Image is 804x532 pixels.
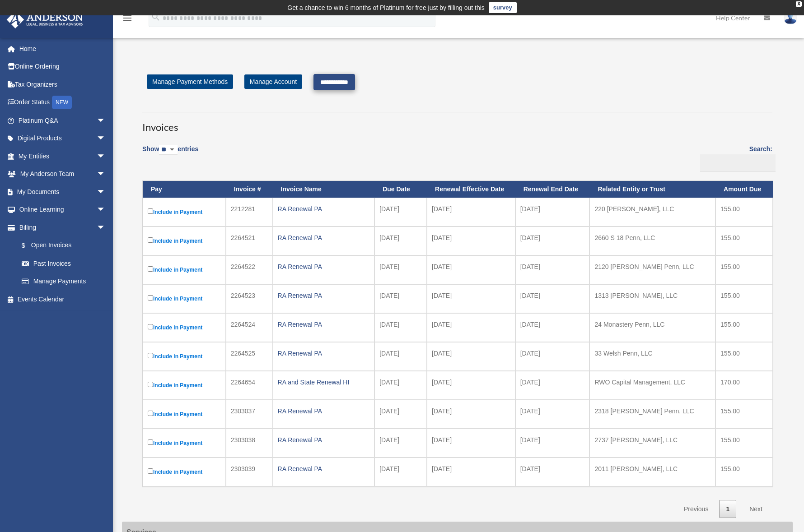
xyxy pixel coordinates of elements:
[97,165,115,184] span: arrow_drop_down
[226,198,273,227] td: 2212281
[515,313,590,342] td: [DATE]
[427,458,515,486] td: [DATE]
[13,236,110,255] a: $Open Invoices
[589,458,715,486] td: 2011 [PERSON_NAME], LLC
[148,322,221,333] label: Include in Payment
[427,429,515,458] td: [DATE]
[244,74,302,89] a: Manage Account
[142,112,772,134] h3: Invoices
[427,400,515,429] td: [DATE]
[715,371,773,400] td: 170.00
[589,227,715,255] td: 2660 S 18 Penn, LLC
[589,371,715,400] td: RWO Capital Management, LLC
[374,284,427,313] td: [DATE]
[589,313,715,342] td: 24 Monastery Penn, LLC
[226,342,273,371] td: 2264525
[589,284,715,313] td: 1313 [PERSON_NAME], LLC
[13,254,115,273] a: Past Invoices
[148,293,221,304] label: Include in Payment
[6,111,119,130] a: Platinum Q&Aarrow_drop_down
[143,181,226,198] th: Pay: activate to sort column descending
[427,284,515,313] td: [DATE]
[6,290,119,308] a: Events Calendar
[148,468,153,474] input: Include in Payment
[278,376,370,389] div: RA and State Renewal HI
[148,237,153,243] input: Include in Payment
[97,111,115,130] span: arrow_drop_down
[97,130,115,148] span: arrow_drop_down
[715,342,773,371] td: 155.00
[148,382,153,387] input: Include in Payment
[148,207,221,217] label: Include in Payment
[589,342,715,371] td: 33 Welsh Penn, LLC
[427,255,515,284] td: [DATE]
[715,255,773,284] td: 155.00
[374,342,427,371] td: [DATE]
[278,260,370,273] div: RA Renewal PA
[6,40,119,58] a: Home
[427,313,515,342] td: [DATE]
[148,295,153,301] input: Include in Payment
[784,11,797,24] img: User Pic
[515,458,590,486] td: [DATE]
[148,380,221,391] label: Include in Payment
[148,439,153,445] input: Include in Payment
[142,143,198,164] label: Show entries
[97,183,115,201] span: arrow_drop_down
[226,313,273,342] td: 2264524
[589,255,715,284] td: 2120 [PERSON_NAME] Penn, LLC
[278,318,370,331] div: RA Renewal PA
[148,411,153,416] input: Include in Payment
[278,203,370,215] div: RA Renewal PA
[515,371,590,400] td: [DATE]
[715,400,773,429] td: 155.00
[515,198,590,227] td: [DATE]
[715,284,773,313] td: 155.00
[427,342,515,371] td: [DATE]
[6,130,119,148] a: Digital Productsarrow_drop_down
[515,429,590,458] td: [DATE]
[589,181,715,198] th: Related Entity or Trust: activate to sort column ascending
[374,227,427,255] td: [DATE]
[589,198,715,227] td: 220 [PERSON_NAME], LLC
[374,198,427,227] td: [DATE]
[589,429,715,458] td: 2737 [PERSON_NAME], LLC
[427,181,515,198] th: Renewal Effective Date: activate to sort column ascending
[6,201,119,219] a: Online Learningarrow_drop_down
[226,400,273,429] td: 2303037
[715,458,773,486] td: 155.00
[148,467,221,477] label: Include in Payment
[278,347,370,360] div: RA Renewal PA
[515,255,590,284] td: [DATE]
[6,165,119,183] a: My Anderson Teamarrow_drop_down
[677,500,715,518] a: Previous
[489,2,517,13] a: survey
[122,16,133,23] a: menu
[159,145,178,155] select: Showentries
[515,181,590,198] th: Renewal End Date: activate to sort column ascending
[374,181,427,198] th: Due Date: activate to sort column ascending
[374,400,427,429] td: [DATE]
[374,429,427,458] td: [DATE]
[589,400,715,429] td: 2318 [PERSON_NAME] Penn, LLC
[273,181,375,198] th: Invoice Name: activate to sort column ascending
[226,429,273,458] td: 2303038
[148,409,221,420] label: Include in Payment
[427,227,515,255] td: [DATE]
[287,2,485,13] div: Get a chance to win 6 months of Platinum for free just by filling out this
[151,12,161,22] i: search
[278,434,370,446] div: RA Renewal PA
[226,371,273,400] td: 2264654
[6,147,119,165] a: My Entitiesarrow_drop_down
[148,208,153,214] input: Include in Payment
[4,11,86,28] img: Anderson Advisors Platinum Portal
[148,324,153,329] input: Include in Payment
[700,154,776,171] input: Search:
[515,400,590,429] td: [DATE]
[6,58,119,76] a: Online Ordering
[147,74,233,89] a: Manage Payment Methods
[226,458,273,486] td: 2303039
[374,371,427,400] td: [DATE]
[715,181,773,198] th: Amount Due: activate to sort column ascending
[27,240,31,251] span: $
